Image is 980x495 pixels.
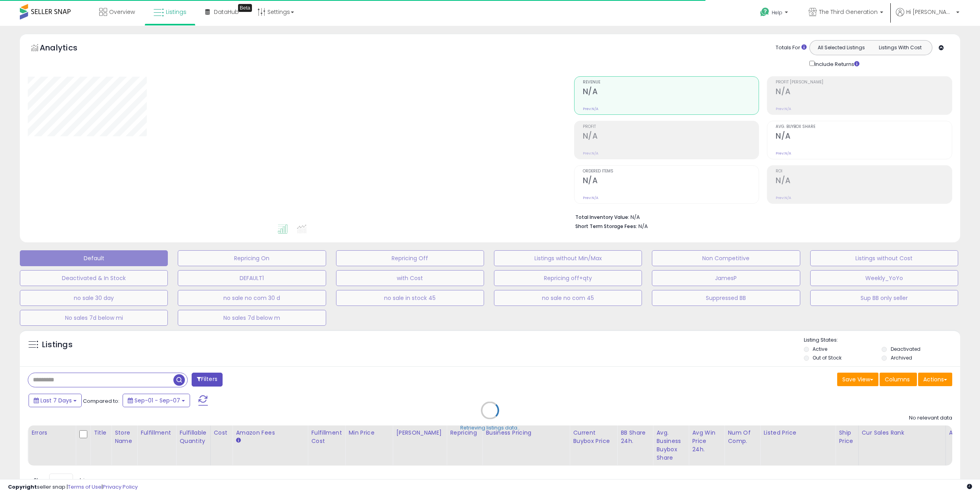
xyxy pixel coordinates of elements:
div: Include Returns [803,59,869,68]
small: Prev: N/A [583,151,598,156]
button: with Cost [336,270,484,286]
button: Repricing off+qty [494,270,642,286]
div: Retrieving listings data.. [460,424,520,431]
button: No sales 7d below m [178,310,326,326]
button: no sale in stock 45 [336,290,484,306]
span: Help [772,9,782,16]
button: Listings With Cost [870,43,930,53]
span: Ordered Items [583,169,759,174]
button: Non Competitive [652,250,800,266]
h2: N/A [776,87,952,98]
h2: N/A [583,131,759,142]
small: Prev: N/A [776,106,791,111]
span: Avg. Buybox Share [776,125,952,129]
button: Repricing Off [336,250,484,266]
b: Short Term Storage Fees: [575,223,637,230]
button: Suppressed BB [652,290,800,306]
span: ROI [776,169,952,174]
button: No sales 7d below mi [20,310,168,326]
span: Overview [109,8,135,16]
button: Repricing On [178,250,326,266]
small: Prev: N/A [776,151,791,156]
button: JamesP [652,270,800,286]
span: Revenue [583,80,759,85]
b: Total Inventory Value: [575,214,629,220]
h5: Analytics [40,42,93,55]
span: N/A [638,222,648,230]
button: no sale no com 45 [494,290,642,306]
button: no sale 30 day [20,290,168,306]
button: no sale no com 30 d [178,290,326,306]
h2: N/A [776,131,952,142]
h2: N/A [583,176,759,187]
small: Prev: N/A [583,195,598,200]
li: N/A [575,212,946,221]
div: Tooltip anchor [238,4,252,12]
h2: N/A [583,87,759,98]
button: Deactivated & In Stock [20,270,168,286]
button: Listings without Min/Max [494,250,642,266]
i: Get Help [760,7,770,17]
button: DEFAULT1 [178,270,326,286]
div: seller snap | | [8,483,138,491]
small: Prev: N/A [776,195,791,200]
span: Profit [PERSON_NAME] [776,80,952,85]
a: Help [754,1,796,26]
div: Totals For [776,44,807,52]
strong: Copyright [8,483,37,491]
span: Profit [583,125,759,129]
button: Sup BB only seller [810,290,958,306]
span: Listings [166,8,186,16]
a: Hi [PERSON_NAME] [896,8,959,26]
button: Default [20,250,168,266]
button: All Selected Listings [812,43,871,53]
span: The Third Generation [819,8,878,16]
button: Weekly_YoYo [810,270,958,286]
button: Listings without Cost [810,250,958,266]
h2: N/A [776,176,952,187]
small: Prev: N/A [583,106,598,111]
span: DataHub [214,8,239,16]
span: Hi [PERSON_NAME] [906,8,954,16]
